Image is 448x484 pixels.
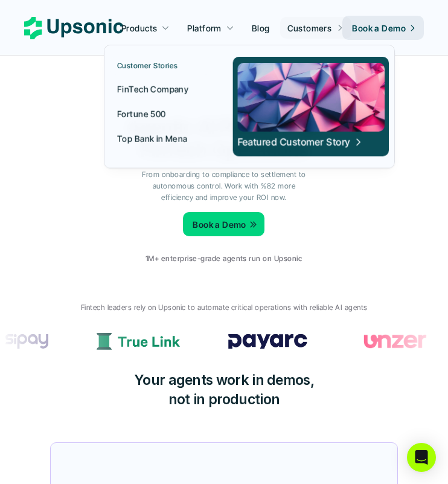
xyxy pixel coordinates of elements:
p: From onboarding to compliance to settlement to autonomous control. Work with %82 more efficiency ... [139,169,309,204]
p: Book a Demo [352,22,406,34]
a: Blog [245,17,277,39]
span: not in production [168,391,280,408]
p: Book a Demo [193,218,247,231]
p: Fintech leaders rely on Upsonic to automate critical operations with reliable AI agents [47,302,402,313]
span: Featured Customer Story [238,135,363,149]
a: Book a Demo [184,212,265,236]
a: Featured Customer Story [233,57,389,156]
a: Products [114,17,177,39]
a: Top Bank in Mena [110,127,212,149]
p: Platform [187,22,221,34]
a: Fortune 500 [110,103,212,124]
div: Open Intercom Messenger [407,443,436,472]
p: Blog [252,22,270,34]
p: Customers [287,22,332,34]
p: Fortune 500 [117,108,165,120]
p: Customer Stories [117,62,178,70]
span: Your agents work in demos, [134,372,314,389]
p: 1M+ enterprise-grade agents run on Upsonic [146,254,302,263]
p: FinTech Company [117,83,188,95]
a: FinTech Company [110,78,212,100]
a: Book a Demo [342,16,424,40]
p: Products [121,22,157,34]
p: Top Bank in Mena [117,132,187,145]
p: Featured Customer Story [238,135,351,149]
